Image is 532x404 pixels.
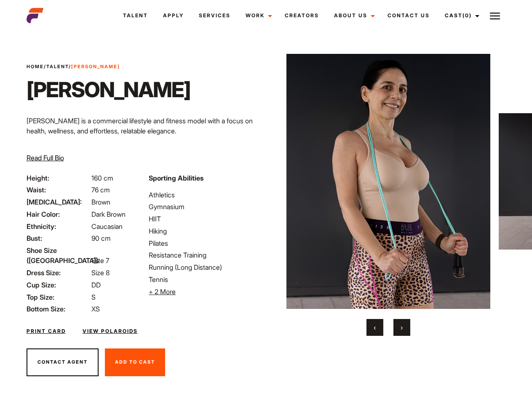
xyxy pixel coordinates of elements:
p: [PERSON_NAME] is a commercial lifestyle and fitness model with a focus on health, wellness, and e... [27,116,261,136]
a: Print Card [27,327,66,335]
span: Bottom Size: [27,304,90,314]
span: / / [27,63,120,70]
a: View Polaroids [83,327,138,335]
span: Brown [91,198,110,206]
h1: [PERSON_NAME] [27,77,190,102]
span: Size 8 [91,268,110,277]
span: Hair Color: [27,209,90,219]
p: Through her modeling and wellness brand, HEAL, she inspires others on their wellness journeys—cha... [27,143,261,173]
a: Talent [115,4,155,27]
a: Cast(0) [437,4,484,27]
a: About Us [326,4,380,27]
span: Top Size: [27,292,90,302]
span: 76 cm [91,186,110,194]
span: Dress Size: [27,268,90,278]
a: Creators [277,4,326,27]
a: Talent [46,64,69,69]
strong: Sporting Abilities [149,174,203,182]
li: Hiking [149,226,261,236]
span: 160 cm [91,174,113,182]
span: Dark Brown [91,210,126,218]
span: Read Full Bio [27,154,64,162]
span: Ethnicity: [27,221,90,231]
li: Pilates [149,238,261,248]
a: Contact Us [380,4,437,27]
button: Add To Cast [105,348,165,376]
span: Bust: [27,233,90,243]
span: Waist: [27,185,90,195]
span: Shoe Size ([GEOGRAPHIC_DATA]): [27,245,90,266]
li: Athletics [149,190,261,200]
span: Cup Size: [27,280,90,290]
span: 90 cm [91,234,111,242]
span: Previous [374,323,376,332]
span: S [91,293,96,301]
span: Caucasian [91,222,123,231]
img: Burger icon [490,11,500,21]
span: Size 7 [91,256,109,265]
img: cropped-aefm-brand-fav-22-square.png [27,7,43,24]
span: Next [401,323,403,332]
li: Resistance Training [149,250,261,260]
a: Apply [155,4,191,27]
span: XS [91,305,100,313]
li: Tennis [149,274,261,284]
span: Height: [27,173,90,183]
a: Services [191,4,238,27]
span: DD [91,281,101,289]
li: Running (Long Distance) [149,262,261,272]
a: Home [27,64,44,69]
li: Gymnasium [149,202,261,212]
span: (0) [462,12,472,19]
strong: [PERSON_NAME] [71,64,120,69]
span: [MEDICAL_DATA]: [27,197,90,207]
li: HIIT [149,214,261,224]
button: Contact Agent [27,348,99,376]
span: + 2 More [149,287,176,296]
a: Work [238,4,277,27]
span: Add To Cast [115,359,155,365]
button: Read Full Bio [27,153,64,163]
